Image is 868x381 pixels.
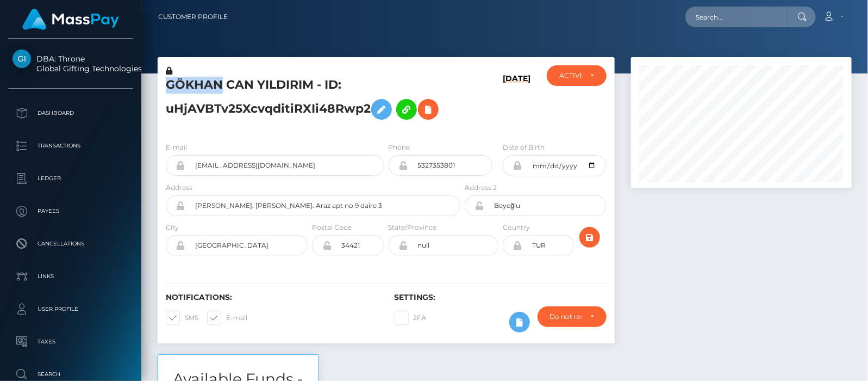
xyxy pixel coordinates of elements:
p: Taxes [13,334,129,350]
h5: GÖKHAN CAN YILDIRIM - ID: uHjAVBTv25XcvqditiRXIi48Rwp2 [166,77,454,125]
p: Dashboard [13,105,129,121]
label: City [166,223,179,232]
div: Do not require [550,312,582,321]
a: Ledger [8,165,133,192]
p: Payees [13,203,129,219]
label: E-mail [207,311,247,325]
p: Cancellations [13,236,129,252]
label: State/Province [389,223,437,232]
label: Phone [389,143,410,152]
input: Search... [685,7,788,27]
label: Address 2 [465,183,497,193]
label: Postal Code [312,223,352,232]
a: Dashboard [8,100,133,127]
label: SMS [166,311,198,325]
label: Address [166,183,192,193]
p: User Profile [13,301,129,317]
a: Taxes [8,328,133,355]
span: DBA: Throne Global Gifting Technologies Inc [8,54,133,73]
h6: [DATE] [503,74,530,129]
h6: Settings: [395,293,607,302]
a: Links [8,263,133,290]
a: Transactions [8,132,133,159]
a: Customer Profile [158,5,228,28]
a: Cancellations [8,230,133,257]
p: Links [13,268,129,285]
a: Payees [8,198,133,225]
div: ACTIVE [559,71,582,80]
button: Do not require [538,306,607,327]
label: Date of Birth [503,143,545,152]
label: E-mail [166,143,187,152]
img: Global Gifting Technologies Inc [13,50,31,68]
p: Ledger [13,170,129,187]
img: MassPay Logo [22,9,119,30]
p: Transactions [13,138,129,154]
label: 2FA [395,311,427,325]
h6: Notifications: [166,293,378,302]
a: User Profile [8,296,133,323]
label: Country [503,223,530,232]
button: ACTIVE [547,65,607,86]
